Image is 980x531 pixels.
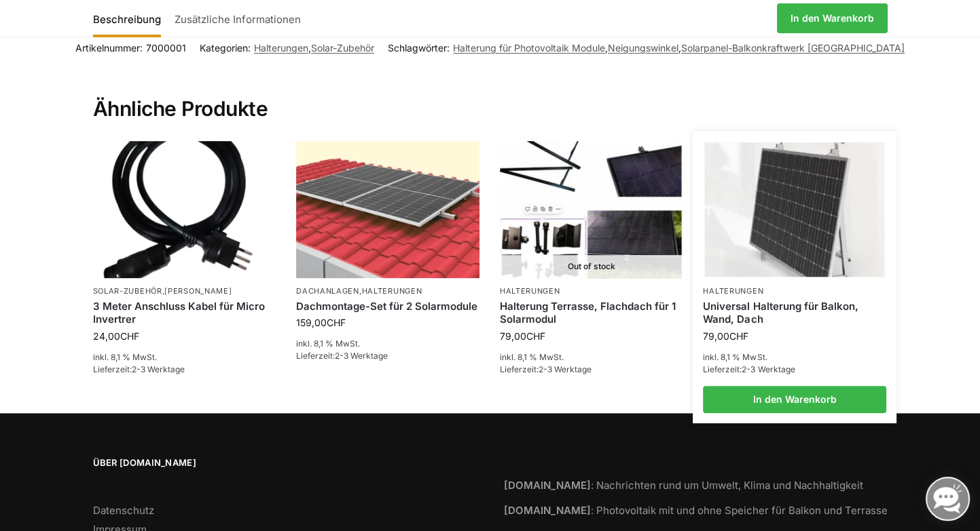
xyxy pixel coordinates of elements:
[93,456,477,470] span: Über [DOMAIN_NAME]
[500,300,683,326] a: Halterung Terrasse, Flachdach für 1 Solarmodul
[93,286,162,296] a: Solar-Zubehör
[703,386,886,413] a: In den Warenkorb legen: „Universal Halterung für Balkon, Wand, Dach“
[362,286,422,296] a: Halterungen
[93,300,276,326] a: 3 Meter Anschluss Kabel für Micro Invertrer
[526,330,545,342] span: CHF
[729,330,748,342] span: CHF
[703,300,886,326] a: Universal Halterung für Balkon, Wand, Dach
[500,141,683,278] img: Halterung Terrasse, Flachdach für 1 Solarmodul
[311,42,374,54] a: Solar-Zubehör
[296,141,479,278] img: Halterung Solarpaneele Ziegeldach
[254,42,308,54] a: Halterungen
[327,317,346,328] span: CHF
[388,41,905,55] span: Schlagwörter: , ,
[164,286,232,296] a: [PERSON_NAME]
[500,286,560,296] a: Halterungen
[296,286,479,296] p: ,
[296,300,479,313] a: Dachmontage-Set für 2 Solarmodule
[120,330,139,342] span: CHF
[93,141,276,278] img: Anschlusskabel-3meter
[93,504,154,517] a: Datenschutz
[504,479,863,492] a: [DOMAIN_NAME]: Nachrichten rund um Umwelt, Klima und Nachhaltigkeit
[296,351,388,361] span: Lieferzeit:
[93,351,276,363] p: inkl. 8,1 % MwSt.
[93,286,276,296] p: ,
[705,142,885,277] img: Befestigung Solarpaneele
[296,338,479,350] p: inkl. 8,1 % MwSt.
[681,42,905,54] a: Solarpanel-Balkonkraftwerk [GEOGRAPHIC_DATA]
[703,330,748,342] bdi: 79,00
[703,351,886,363] p: inkl. 8,1 % MwSt.
[539,364,592,374] span: 2-3 Werktage
[500,364,592,374] span: Lieferzeit:
[504,479,591,492] strong: [DOMAIN_NAME]
[504,504,888,517] a: [DOMAIN_NAME]: Photovoltaik mit und ohne Speicher für Balkon und Terrasse
[132,364,185,374] span: 2-3 Werktage
[93,64,888,122] h2: Ähnliche Produkte
[500,351,683,363] p: inkl. 8,1 % MwSt.
[93,330,139,342] bdi: 24,00
[500,330,545,342] bdi: 79,00
[146,42,186,54] span: 7000001
[742,364,795,374] span: 2-3 Werktage
[296,317,346,328] bdi: 159,00
[200,41,374,55] span: Kategorien: ,
[504,504,591,517] strong: [DOMAIN_NAME]
[335,351,388,361] span: 2-3 Werktage
[608,42,678,54] a: Neigungswinkel
[93,364,185,374] span: Lieferzeit:
[296,286,359,296] a: Dachanlagen
[703,286,763,296] a: Halterungen
[453,42,605,54] a: Halterung für Photovoltaik Module
[703,364,795,374] span: Lieferzeit:
[75,41,186,55] span: Artikelnummer:
[500,141,683,278] a: Out of stockHalterung Terrasse, Flachdach für 1 Solarmodul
